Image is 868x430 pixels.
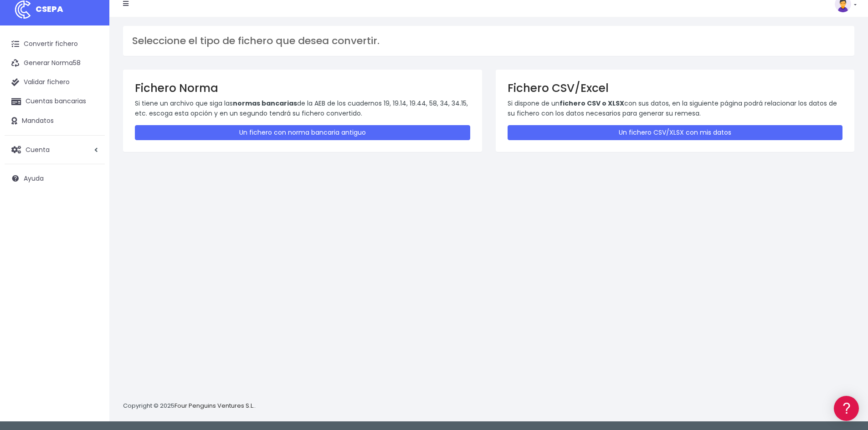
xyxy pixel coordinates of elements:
[560,99,624,108] strong: fichero CSV o XLSX
[135,98,470,119] p: Si tiene un archivo que siga las de la AEB de los cuadernos 19, 19.14, 19.44, 58, 34, 34.15, etc....
[9,233,173,247] a: API
[9,157,173,172] a: Perfiles de empresas
[9,143,173,157] a: Videotutoriales
[508,81,843,95] h3: Fichero CSV/Excel
[9,243,173,259] button: Contáctanos
[5,140,105,159] a: Cuenta
[9,101,173,109] div: Convertir ficheros
[9,195,173,209] a: General
[135,125,470,140] a: Un fichero con norma bancaria antiguo
[9,129,173,143] a: Problemas habituales
[508,125,843,140] a: Un fichero CSV/XLSX con mis datos
[26,145,50,154] span: Cuenta
[9,115,173,129] a: Formatos
[132,35,845,47] h3: Seleccione el tipo de fichero que desea convertir.
[175,401,254,410] a: Four Penguins Ventures S.L.
[5,92,105,111] a: Cuentas bancarias
[508,98,843,119] p: Si dispone de un con sus datos, en la siguiente página podrá relacionar los datos de su fichero c...
[233,99,297,108] strong: normas bancarias
[123,401,256,411] p: Copyright © 2025 .
[125,262,175,271] a: POWERED BY ENCHANT
[36,3,63,15] span: CSEPA
[9,77,173,91] a: Información general
[9,218,173,227] div: Programadores
[5,169,105,188] a: Ayuda
[9,181,173,189] div: Facturación
[9,63,173,72] div: Información general
[5,54,105,73] a: Generar Norma58
[5,73,105,92] a: Validar fichero
[5,35,105,54] a: Convertir fichero
[5,111,105,131] a: Mandatos
[24,174,44,183] span: Ayuda
[135,81,470,95] h3: Fichero Norma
